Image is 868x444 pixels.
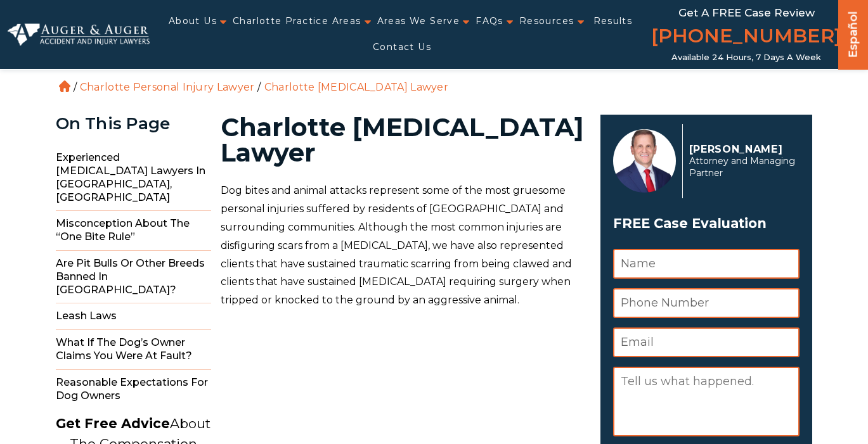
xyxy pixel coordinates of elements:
[689,155,800,179] span: Attorney and Managing Partner
[261,81,451,93] li: Charlotte [MEDICAL_DATA] Lawyer
[56,370,211,409] span: Reasonable Expectations for Dog Owners
[221,182,586,310] p: Dog bites and animal attacks represent some of the most gruesome personal injuries suffered by re...
[56,251,211,303] span: Are Pit Bulls Or Other Breeds Banned In [GEOGRAPHIC_DATA]?
[651,22,841,53] a: [PHONE_NUMBER]
[169,8,217,34] a: About Us
[56,303,211,330] span: Leash Laws
[671,53,821,63] span: Available 24 Hours, 7 Days a Week
[221,115,586,165] h1: Charlotte [MEDICAL_DATA] Lawyer
[59,80,70,92] a: Home
[56,415,170,431] strong: Get Free Advice
[613,129,676,193] img: Herbert Auger
[613,212,800,236] span: FREE Case Evaluation
[56,145,211,211] span: Experienced [MEDICAL_DATA] Lawyers in [GEOGRAPHIC_DATA], [GEOGRAPHIC_DATA]
[8,23,150,45] img: Auger & Auger Accident and Injury Lawyers Logo
[689,143,800,155] p: [PERSON_NAME]
[80,81,255,93] a: Charlotte Personal Injury Lawyer
[373,34,431,60] a: Contact Us
[476,8,503,34] a: FAQs
[593,8,633,34] a: Results
[377,8,460,34] a: Areas We Serve
[678,6,815,19] span: Get a FREE Case Review
[613,288,800,318] input: Phone Number
[56,211,211,251] span: Misconception About the “One Bite Rule”
[613,249,800,279] input: Name
[56,330,211,370] span: What If the Dog’s Owner Claims You Were at Fault?
[233,8,361,34] a: Charlotte Practice Areas
[519,8,574,34] a: Resources
[56,115,211,133] div: On This Page
[613,327,800,357] input: Email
